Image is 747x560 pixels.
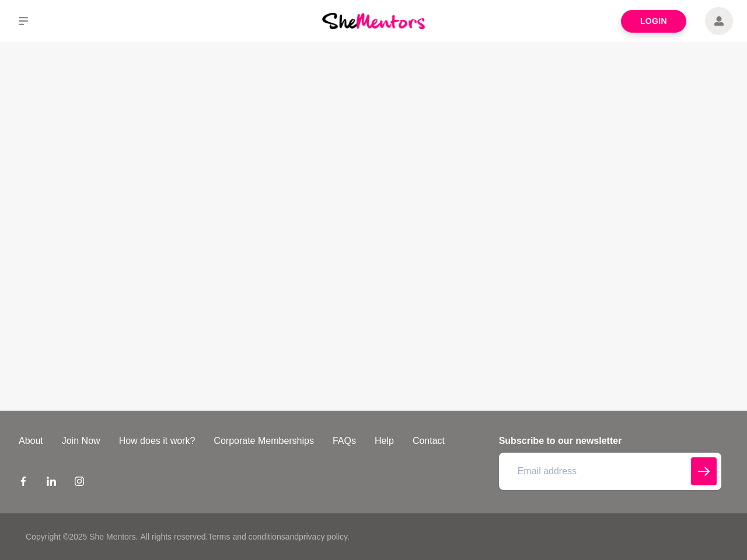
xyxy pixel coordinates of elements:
img: She Mentors Logo [322,13,425,29]
a: About [9,434,53,448]
a: Facebook [19,476,28,490]
a: privacy policy [299,532,347,541]
a: Instagram [75,476,84,490]
a: Corporate Memberships [204,434,323,448]
a: Contact [403,434,454,448]
a: Join Now [53,434,110,448]
h4: Subscribe to our newsletter [499,434,721,448]
a: LinkedIn [47,476,56,490]
a: FAQs [323,434,365,448]
a: Login [621,10,686,33]
a: How does it work? [110,434,205,448]
input: Email address [499,453,721,490]
p: All rights reserved. and . [140,531,349,543]
a: Help [365,434,403,448]
a: Terms and conditions [208,532,285,541]
p: Copyright © 2025 She Mentors . [26,531,138,543]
